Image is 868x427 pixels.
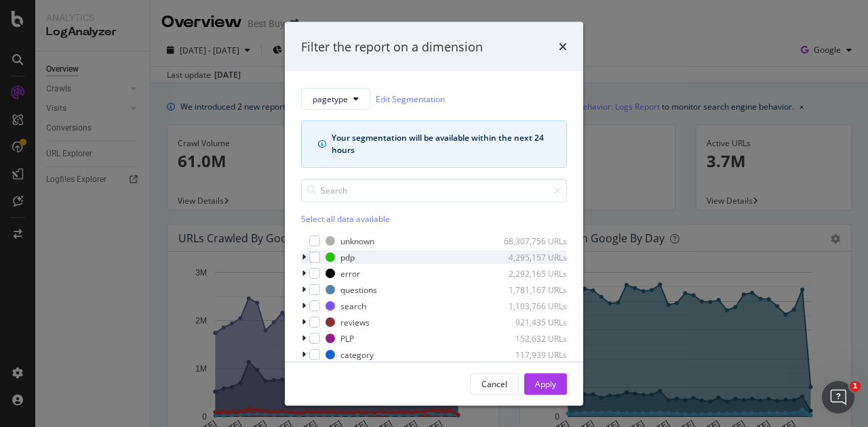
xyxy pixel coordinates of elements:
[500,267,567,279] div: 2,292,165 URLs
[822,381,854,413] iframe: Intercom live chat
[340,300,366,311] div: search
[376,91,445,106] a: Edit Segmentation
[524,373,567,395] button: Apply
[535,378,556,389] div: Apply
[500,251,567,263] div: 4,295,157 URLs
[470,373,519,395] button: Cancel
[850,381,861,392] span: 1
[481,378,507,389] div: Cancel
[500,349,567,360] div: 117,939 URLs
[340,235,374,246] div: unknown
[332,132,550,156] div: Your segmentation will be available within the next 24 hours
[500,284,567,295] div: 1,781,167 URLs
[301,38,483,55] div: Filter the report on a dimension
[500,300,567,311] div: 1,103,766 URLs
[500,332,567,344] div: 152,632 URLs
[340,332,354,344] div: PLP
[500,316,567,328] div: 921,435 URLs
[301,120,567,168] div: info banner
[340,267,360,279] div: error
[500,235,567,246] div: 68,307,756 URLs
[340,251,355,263] div: pdp
[340,284,377,295] div: questions
[313,93,348,104] span: pagetype
[285,22,583,405] div: modal
[340,349,374,360] div: category
[301,179,567,202] input: Search
[340,316,370,328] div: reviews
[559,38,567,55] div: times
[301,88,370,110] button: pagetype
[301,213,567,225] div: Select all data available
